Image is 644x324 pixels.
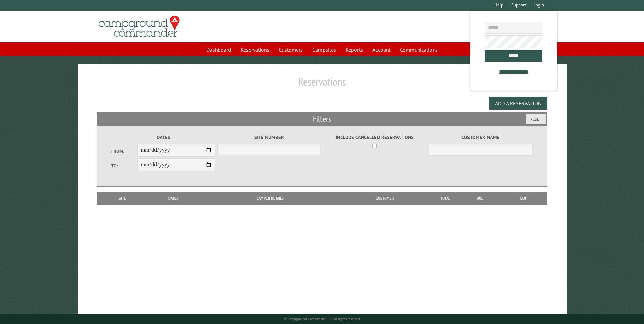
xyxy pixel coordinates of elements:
label: Customer Name [429,133,532,141]
th: Due [459,192,501,204]
a: Account [368,43,394,56]
label: Site Number [217,133,321,141]
th: Camper Details [203,192,338,204]
label: To: [111,163,137,169]
th: Site [100,192,144,204]
th: Dates [145,192,203,204]
small: © Campground Commander LLC. All rights reserved. [284,317,361,321]
a: Dashboard [202,43,235,56]
label: Include Cancelled Reservations [323,133,427,141]
img: Campground Commander [97,13,182,40]
h2: Filters [97,112,547,125]
th: Total [431,192,459,204]
th: Edit [501,192,547,204]
a: Reservations [237,43,273,56]
a: Reports [342,43,367,56]
a: Communications [396,43,442,56]
h1: Reservations [97,75,547,94]
label: From: [111,148,137,155]
label: Dates [111,133,215,141]
button: Reset [526,114,546,124]
th: Customer [338,192,431,204]
a: Campsites [308,43,340,56]
button: Add a Reservation [489,97,547,110]
a: Customers [275,43,307,56]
